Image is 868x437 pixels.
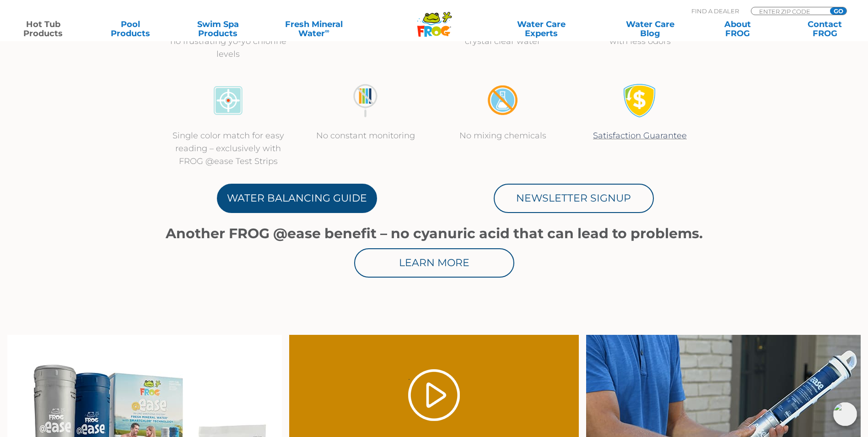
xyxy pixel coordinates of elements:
a: Play Video [408,369,460,421]
img: no-constant-monitoring1 [348,83,383,118]
a: Learn More [354,248,514,278]
a: Swim SpaProducts [184,20,252,38]
p: No mixing chemicals [443,129,562,142]
img: openIcon [833,402,857,426]
a: Water CareBlog [616,20,684,38]
a: ContactFROG [791,20,859,38]
p: Find A Dealer [691,7,739,15]
img: no-mixing1 [485,83,520,118]
a: Water CareExperts [486,20,597,38]
h1: Another FROG @ease benefit – no cyanuric acid that can lead to problems. [160,226,709,241]
sup: ∞ [325,27,329,34]
a: AboutFROG [703,20,771,38]
p: Single color match for easy reading – exclusively with FROG @ease Test Strips [169,129,288,168]
a: Satisfaction Guarantee [593,131,687,141]
input: GO [830,7,846,15]
p: No constant monitoring [306,129,425,142]
a: Water Balancing Guide [217,184,377,213]
img: icon-atease-color-match [211,83,245,118]
a: Hot TubProducts [9,20,77,38]
a: Fresh MineralWater∞ [271,20,356,38]
input: Zip Code Form [758,7,820,15]
img: Satisfaction Guarantee Icon [623,83,657,118]
a: Newsletter Signup [494,184,654,213]
a: PoolProducts [97,20,165,38]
